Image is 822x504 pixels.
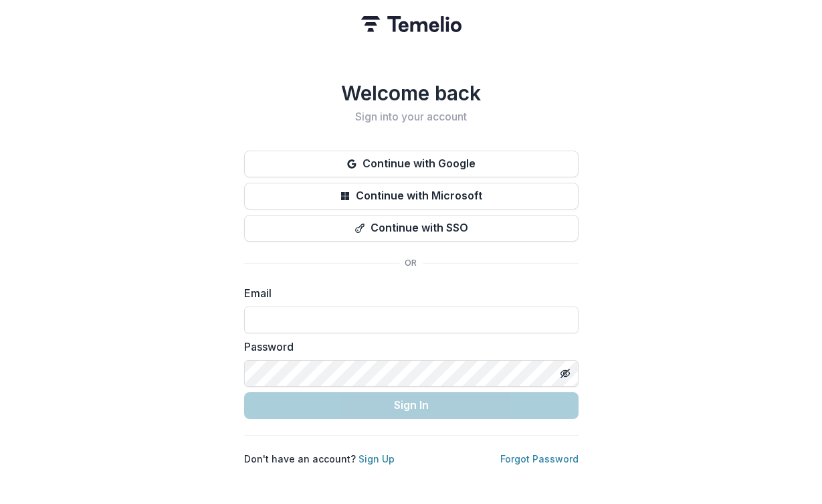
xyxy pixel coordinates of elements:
label: Password [244,339,571,355]
img: Temelio [361,16,461,32]
button: Continue with Microsoft [244,183,579,209]
h2: Sign into your account [244,110,579,123]
p: Don't have an account? [244,452,395,466]
a: Forgot Password [500,453,579,465]
button: Continue with SSO [244,215,579,242]
button: Continue with Google [244,151,579,177]
label: Email [244,285,571,301]
h1: Welcome back [244,81,579,105]
button: Toggle password visibility [554,363,576,384]
a: Sign Up [358,453,395,465]
button: Sign In [244,392,579,419]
